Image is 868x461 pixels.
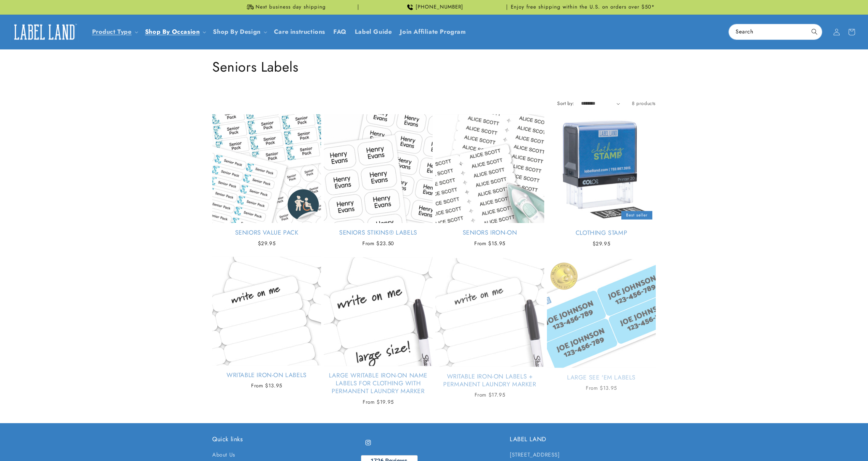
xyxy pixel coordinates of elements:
a: Writable Iron-On Labels + Permanent Laundry Marker [435,371,544,387]
h2: LABEL LAND [510,435,656,443]
a: Label Guide [351,24,396,40]
span: Next business day shipping [256,4,326,11]
h1: Seniors Labels [212,58,656,76]
a: Product Type [92,27,132,36]
label: Sort by: [557,100,574,107]
summary: Shop By Design [209,24,270,40]
summary: Product Type [88,24,141,40]
span: Care instructions [274,28,325,36]
span: FAQ [333,28,347,36]
a: Clothing Stamp [547,229,656,237]
iframe: Gorgias Floating Chat [725,429,861,454]
a: FAQ [329,24,351,40]
span: Join Affiliate Program [400,28,466,36]
a: Large See 'em Labels [547,371,656,378]
a: Large Writable Iron-On Name Labels for Clothing with Permanent Laundry Marker [324,371,433,395]
span: 8 products [632,100,656,107]
span: Enjoy free shipping within the U.S. on orders over $50* [511,4,655,11]
button: Search [807,24,822,39]
a: Shop By Design [213,27,260,36]
a: Seniors Value Pack [212,229,321,237]
summary: Shop By Occasion [141,24,209,40]
a: Writable Iron-On Labels [212,371,321,378]
span: Label Guide [355,28,392,36]
h2: Quick links [212,435,358,443]
a: Label Land [8,19,81,45]
span: [PHONE_NUMBER] [416,4,463,11]
a: Care instructions [270,24,329,40]
span: Shop By Occasion [145,28,200,36]
a: Seniors Iron-On [435,229,544,237]
a: Seniors Stikins® Labels [324,229,433,237]
img: Label Land [10,21,78,43]
a: Join Affiliate Program [396,24,470,40]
